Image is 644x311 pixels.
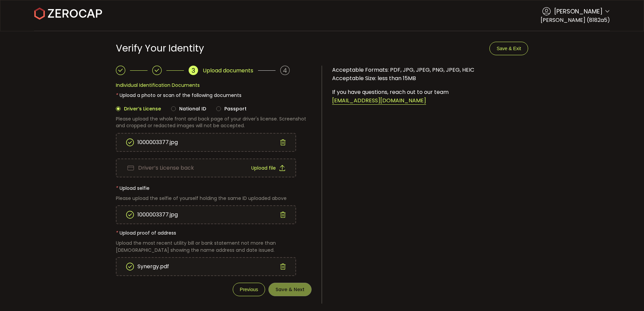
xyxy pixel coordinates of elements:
[332,66,474,74] span: Acceptable Formats: PDF, JPG, JPEG, PNG, JPEG, HEIC
[138,165,194,171] span: Driver’s License back
[176,105,206,112] span: National ID
[566,238,644,311] iframe: Chat Widget
[121,105,161,112] span: Driver’s License
[268,283,312,296] button: Save & Next
[221,105,247,112] span: Passport
[116,82,200,89] span: Individual Identification Documents
[332,97,426,105] span: [EMAIL_ADDRESS][DOMAIN_NAME]
[496,46,521,51] span: Save & Exit
[233,283,265,296] button: Previous
[137,207,178,223] span: 1000003377.jpg
[332,88,449,96] span: If you have questions, reach out to our team
[137,258,169,275] span: Synergy.pdf
[332,74,416,82] span: Acceptable Size: less than 15MB
[554,7,603,16] span: [PERSON_NAME]
[240,287,258,292] span: Previous
[541,16,610,24] span: [PERSON_NAME] (8182a5)
[276,287,304,292] span: Save & Next
[137,134,178,150] span: 1000003377.jpg
[203,66,253,75] span: Upload documents
[251,166,276,170] span: Upload file
[116,115,306,129] span: Please upload the whole front and back page of your driver's license. Screenshot and cropped or r...
[489,42,528,55] button: Save & Exit
[116,42,204,55] span: Verify Your Identity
